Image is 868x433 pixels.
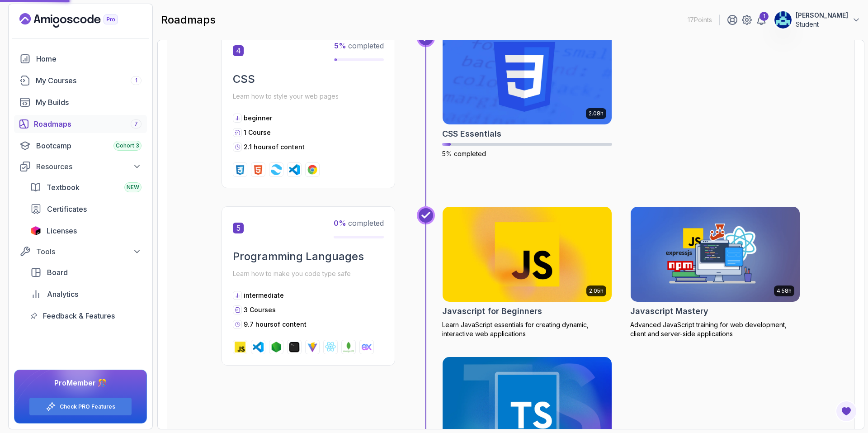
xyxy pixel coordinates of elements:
img: vscode logo [289,164,300,175]
a: bootcamp [14,137,147,155]
a: board [25,263,147,281]
p: Learn how to style your web pages [233,90,384,103]
img: html logo [253,164,264,175]
p: Advanced JavaScript training for web development, client and server-side applications [630,320,800,338]
a: Check PRO Features [60,403,115,410]
button: Open Feedback Button [835,400,857,422]
span: Board [47,267,68,278]
h2: Javascript Mastery [630,305,708,318]
h2: Programming Languages [233,249,384,264]
p: [PERSON_NAME] [796,11,848,20]
span: completed [334,41,384,50]
img: Javascript Mastery card [631,207,800,302]
img: exppressjs logo [361,342,372,352]
p: intermediate [244,291,284,300]
p: 17 Points [688,15,712,24]
a: analytics [25,285,147,303]
span: 5% completed [442,150,486,157]
button: Check PRO Features [29,397,132,416]
img: react logo [325,342,336,352]
img: terminal logo [289,342,300,352]
button: user profile image[PERSON_NAME]Student [774,11,861,29]
button: Resources [14,158,147,175]
div: Tools [36,246,142,257]
div: My Builds [36,97,142,108]
a: feedback [25,307,147,325]
div: 1 [759,12,769,21]
img: user profile image [774,11,792,29]
a: home [14,50,147,68]
span: 1 Course [244,128,271,136]
img: vscode logo [253,342,264,352]
span: completed [334,219,384,228]
span: 1 [135,77,137,84]
p: Student [796,20,848,29]
img: javascript logo [235,342,245,352]
img: Javascript for Beginners card [443,207,612,302]
p: Learn how to make you code type safe [233,267,384,280]
a: licenses [25,222,147,240]
p: 9.7 hours of content [244,320,307,329]
a: CSS Essentials card2.08hCSS Essentials5% completed [442,29,612,158]
a: certificates [25,200,147,218]
a: Landing page [19,13,139,28]
p: 2.05h [589,287,604,295]
span: 4 [233,45,244,56]
p: 2.08h [589,110,604,117]
p: 2.1 hours of content [244,143,305,152]
img: mongodb logo [343,342,354,352]
img: css logo [235,164,245,175]
span: 7 [134,120,138,128]
span: Licenses [47,225,77,236]
a: builds [14,93,147,111]
h2: roadmaps [161,13,216,27]
span: 5 [233,223,244,233]
a: Javascript for Beginners card2.05hJavascript for BeginnersLearn JavaScript essentials for creatin... [442,206,612,338]
div: Resources [36,161,142,172]
a: 1 [756,14,767,25]
h2: Javascript for Beginners [442,305,542,318]
img: CSS Essentials card [443,29,612,124]
button: Tools [14,243,147,260]
span: Feedback & Features [43,310,115,321]
span: 5 % [334,41,346,50]
p: beginner [244,114,272,123]
div: Bootcamp [36,140,142,151]
a: courses [14,71,147,90]
span: 0 % [334,219,346,228]
img: jetbrains icon [30,226,41,235]
span: NEW [127,184,139,191]
p: Learn JavaScript essentials for creating dynamic, interactive web applications [442,320,612,338]
span: Textbook [47,182,80,193]
img: vite logo [307,342,318,352]
h2: CSS Essentials [442,128,501,140]
span: Cohort 3 [116,142,139,149]
h2: CSS [233,72,384,86]
span: Certificates [47,204,87,214]
img: tailwindcss logo [271,164,282,175]
a: roadmaps [14,115,147,133]
div: Home [36,53,142,64]
span: 3 Courses [244,306,276,314]
img: chrome logo [307,164,318,175]
div: My Courses [36,75,142,86]
div: Roadmaps [34,119,142,129]
a: Javascript Mastery card4.58hJavascript MasteryAdvanced JavaScript training for web development, c... [630,206,800,338]
p: 4.58h [777,287,792,295]
img: nodejs logo [271,342,282,352]
span: Analytics [47,289,78,300]
a: textbook [25,178,147,196]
